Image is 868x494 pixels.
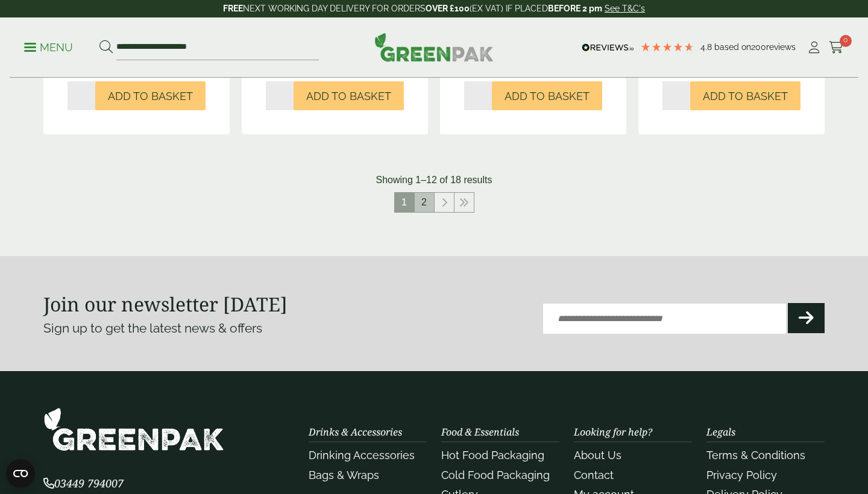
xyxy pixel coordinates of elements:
button: Add to Basket [492,81,602,110]
button: Add to Basket [690,81,800,110]
a: Drinking Accessories [309,449,415,461]
p: Sign up to get the latest news & offers [43,319,395,338]
span: 03449 794007 [43,476,124,490]
img: GreenPak Supplies [374,33,494,61]
i: Cart [829,42,844,54]
a: Privacy Policy [706,469,777,481]
img: GreenPak Supplies [43,407,224,451]
a: 03449 794007 [43,478,124,490]
span: 0 [840,35,852,47]
span: Based on [714,42,751,52]
a: 2 [415,193,434,212]
button: Add to Basket [294,81,404,110]
a: 0 [829,39,844,57]
p: Showing 1–12 of 18 results [376,173,492,187]
p: Menu [24,40,73,55]
a: Cold Food Packaging [441,469,550,481]
a: About Us [574,449,621,461]
a: See T&C's [605,4,645,13]
i: My Account [807,42,822,54]
span: reviews [766,42,796,52]
a: Bags & Wraps [309,469,379,481]
span: 4.8 [700,42,714,52]
span: Add to Basket [108,90,193,103]
strong: FREE [223,4,243,13]
a: Terms & Conditions [706,449,805,461]
img: REVIEWS.io [582,43,634,52]
a: Contact [574,469,614,481]
div: 4.79 Stars [640,42,694,52]
a: Menu [24,40,73,52]
button: Open CMP widget [6,459,35,488]
span: Add to Basket [703,90,788,103]
span: Add to Basket [505,90,590,103]
strong: OVER £100 [426,4,470,13]
strong: Join our newsletter [DATE] [43,291,288,317]
strong: BEFORE 2 pm [548,4,602,13]
a: Hot Food Packaging [441,449,544,461]
button: Add to Basket [95,81,206,110]
span: 1 [395,193,414,212]
span: Add to Basket [306,90,391,103]
span: 200 [751,42,766,52]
